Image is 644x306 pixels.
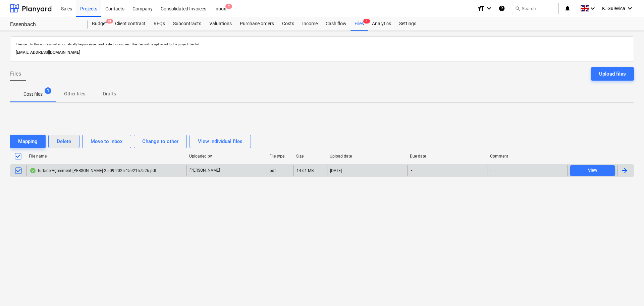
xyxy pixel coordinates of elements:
div: Size [296,154,324,159]
i: format_size [477,4,485,12]
p: Cost files [23,91,43,98]
div: Upload files [599,70,626,78]
div: Upload date [330,154,405,159]
div: Files [351,17,368,31]
span: search [515,6,520,11]
div: Due date [410,154,485,159]
div: Comment [490,154,565,159]
button: Move to inbox [82,135,131,148]
span: 2 [225,4,232,9]
span: Files [10,70,21,78]
button: Change to other [134,135,187,148]
i: notifications [564,4,571,12]
span: 1 [45,87,51,94]
div: - [490,168,491,173]
div: File name [29,154,184,159]
div: Budget [88,17,111,31]
div: View individual files [198,137,243,146]
a: Analytics [368,17,395,31]
a: Income [298,17,322,31]
button: View individual files [190,135,251,148]
p: [EMAIL_ADDRESS][DOMAIN_NAME] [16,49,628,56]
div: Essenbach [10,21,80,28]
a: Files1 [351,17,368,31]
a: Settings [395,17,420,31]
a: Costs [278,17,298,31]
span: 1 [363,19,370,24]
i: keyboard_arrow_down [626,4,634,12]
span: K. Gulevica [602,6,625,11]
button: View [570,165,615,176]
div: File type [269,154,291,159]
div: Change to other [142,137,178,146]
div: Turbine Agreement-[PERSON_NAME]-25-09-2025-1592157526.pdf [30,168,156,173]
div: 14.61 MB [297,168,314,173]
div: pdf [270,168,276,173]
button: Upload files [591,67,634,81]
i: Knowledge base [498,4,505,12]
div: Uploaded by [189,154,264,159]
a: Purchase orders [236,17,278,31]
span: - [410,168,413,173]
iframe: Chat Widget [610,274,644,306]
p: Drafts [101,90,117,97]
a: Cash flow [322,17,351,31]
i: keyboard_arrow_down [485,4,493,12]
p: Other files [64,90,85,97]
div: Move to inbox [91,137,123,146]
p: Files sent to this address will automatically be processed and tested for viruses. The files will... [16,42,628,46]
button: Mapping [10,135,46,148]
a: RFQs [150,17,169,31]
button: Delete [48,135,79,148]
div: View [588,167,597,174]
a: Budget9+ [88,17,111,31]
button: Search [512,3,559,14]
div: Mapping [18,137,38,146]
span: 9+ [106,19,113,24]
a: Client contract [111,17,150,31]
a: Valuations [205,17,236,31]
p: [PERSON_NAME] [190,168,220,173]
div: OCR finished [30,168,36,173]
div: Delete [57,137,71,146]
i: keyboard_arrow_down [589,4,597,12]
a: Subcontracts [169,17,205,31]
div: [DATE] [330,168,342,173]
